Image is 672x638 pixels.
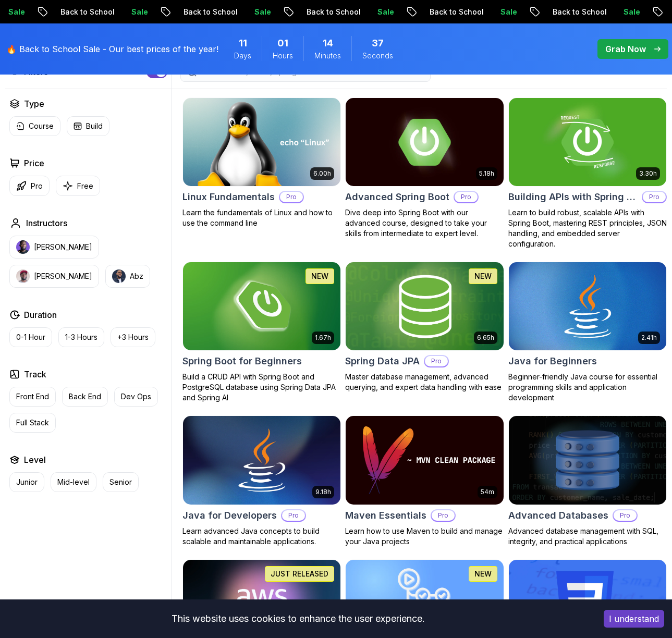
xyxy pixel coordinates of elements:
span: 1 Hours [277,36,288,51]
p: Dev Ops [121,391,151,402]
h2: Duration [24,309,57,321]
p: Learn how to use Maven to build and manage your Java projects [345,526,504,547]
a: Spring Boot for Beginners card1.67hNEWSpring Boot for BeginnersBuild a CRUD API with Spring Boot ... [182,262,341,403]
img: Advanced Spring Boot card [346,98,503,186]
h2: Spring Data JPA [345,354,420,369]
p: Grab Now [605,43,646,55]
button: Back End [62,387,108,407]
h2: Building APIs with Spring Boot [508,190,638,204]
p: Mid-level [57,477,90,487]
a: Linux Fundamentals card6.00hLinux FundamentalsProLearn the fundamentals of Linux and how to use t... [182,97,341,228]
button: Course [9,116,60,136]
h2: Instructors [26,217,67,229]
button: Accept cookies [604,610,664,628]
p: Free [77,181,93,191]
h2: Linux Fundamentals [182,190,275,204]
p: Learn to build robust, scalable APIs with Spring Boot, mastering REST principles, JSON handling, ... [508,207,667,249]
p: Course [29,121,54,131]
a: Building APIs with Spring Boot card3.30hBuilding APIs with Spring BootProLearn to build robust, s... [508,97,667,249]
p: Sale [244,7,277,17]
p: Back to School [173,7,244,17]
p: Dive deep into Spring Boot with our advanced course, designed to take your skills from intermedia... [345,207,504,239]
h2: Level [24,453,46,466]
p: Learn advanced Java concepts to build scalable and maintainable applications. [182,526,341,547]
img: instructor img [16,269,30,283]
p: [PERSON_NAME] [34,242,92,252]
button: Junior [9,472,44,492]
p: NEW [311,271,328,281]
p: 1-3 Hours [65,332,97,342]
img: instructor img [16,240,30,254]
img: Java for Beginners card [509,262,666,350]
p: Back to School [419,7,490,17]
span: 14 Minutes [323,36,333,51]
img: instructor img [112,269,126,283]
button: 0-1 Hour [9,327,52,347]
p: Sale [613,7,646,17]
p: 🔥 Back to School Sale - Our best prices of the year! [6,43,218,55]
p: Build [86,121,103,131]
p: Front End [16,391,49,402]
a: Advanced Spring Boot card5.18hAdvanced Spring BootProDive deep into Spring Boot with our advanced... [345,97,504,239]
p: Pro [432,510,455,521]
button: instructor img[PERSON_NAME] [9,236,99,259]
p: 9.18h [315,488,331,496]
a: Spring Data JPA card6.65hNEWSpring Data JPAProMaster database management, advanced querying, and ... [345,262,504,392]
p: 54m [481,488,494,496]
p: Back to School [542,7,613,17]
p: Build a CRUD API with Spring Boot and PostgreSQL database using Spring Data JPA and Spring AI [182,372,341,403]
a: Advanced Databases cardAdvanced DatabasesProAdvanced database management with SQL, integrity, and... [508,415,667,546]
span: Days [234,51,251,61]
p: 2.41h [641,334,657,342]
p: NEW [474,271,492,281]
a: Maven Essentials card54mMaven EssentialsProLearn how to use Maven to build and manage your Java p... [345,415,504,546]
img: Building APIs with Spring Boot card [509,98,666,186]
button: Front End [9,387,56,407]
p: NEW [474,569,492,579]
p: Beginner-friendly Java course for essential programming skills and application development [508,372,667,403]
button: Pro [9,176,50,196]
p: [PERSON_NAME] [34,271,92,281]
div: This website uses cookies to enhance the user experience. [8,607,588,630]
p: 6.00h [313,169,331,178]
a: Java for Developers card9.18hJava for DevelopersProLearn advanced Java concepts to build scalable... [182,415,341,546]
span: Hours [273,51,293,61]
button: Mid-level [51,472,96,492]
p: Pro [643,192,666,202]
button: instructor imgAbz [105,265,150,288]
p: Pro [425,356,448,366]
h2: Type [24,97,44,110]
p: 0-1 Hour [16,332,45,342]
button: Dev Ops [114,387,158,407]
p: Master database management, advanced querying, and expert data handling with ease [345,372,504,392]
p: Back to School [50,7,121,17]
button: Senior [103,472,139,492]
button: 1-3 Hours [58,327,104,347]
p: Learn the fundamentals of Linux and how to use the command line [182,207,341,228]
a: Java for Beginners card2.41hJava for BeginnersBeginner-friendly Java course for essential program... [508,262,667,403]
p: JUST RELEASED [271,569,328,579]
h2: Advanced Databases [508,508,608,523]
button: Build [67,116,109,136]
p: Pro [31,181,43,191]
h2: Spring Boot for Beginners [182,354,302,369]
h2: Track [24,368,46,381]
p: Pro [614,510,637,521]
p: Senior [109,477,132,487]
h2: Java for Beginners [508,354,597,369]
h2: Advanced Spring Boot [345,190,449,204]
p: Pro [455,192,478,202]
h2: Price [24,157,44,169]
p: Sale [490,7,523,17]
p: 6.65h [477,334,494,342]
p: 3.30h [639,169,657,178]
span: Seconds [362,51,393,61]
p: Back End [69,391,101,402]
p: +3 Hours [117,332,149,342]
p: Full Stack [16,418,49,428]
button: Free [56,176,100,196]
p: Junior [16,477,38,487]
p: Pro [280,192,303,202]
p: Sale [367,7,400,17]
p: 5.18h [479,169,494,178]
